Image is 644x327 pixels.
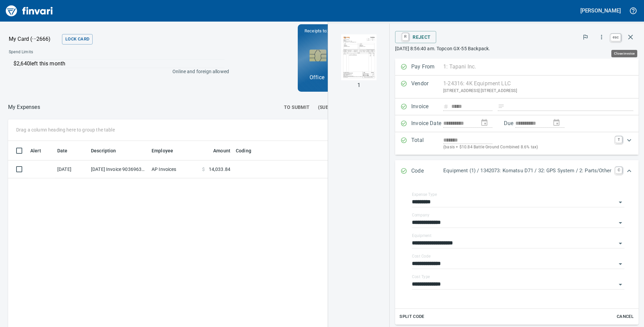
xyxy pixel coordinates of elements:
p: 1 [357,81,360,89]
span: Description [91,147,125,155]
a: T [615,136,622,143]
span: To Submit [284,103,310,112]
span: Spend Limits [9,49,130,56]
span: Employee [152,147,182,155]
p: My Expenses [8,103,40,111]
p: [DATE] 8:56:40 am. Topcon GX-55 Backpack. [395,45,639,52]
span: Date [57,147,68,155]
img: Page 1 [336,34,382,80]
span: Coding [236,147,260,155]
p: Drag a column heading here to group the table [16,126,115,133]
span: Date [57,147,76,155]
nav: breadcrumb [8,103,40,111]
span: Reject [400,31,430,43]
a: R [402,33,409,40]
span: Alert [30,147,41,155]
span: Employee [152,147,173,155]
p: Online and foreign allowed [3,68,229,75]
a: esc [611,34,621,41]
span: Cancel [616,313,634,321]
button: [PERSON_NAME] [579,5,622,16]
a: C [615,167,622,174]
span: Lock Card [65,35,89,43]
button: Cancel [614,311,636,322]
button: Open [616,218,625,228]
span: Amount [204,147,230,155]
p: My Card (···2666) [9,35,59,43]
button: Open [616,259,625,269]
span: 14,033.84 [209,166,230,173]
span: Alert [30,147,50,155]
label: Cost Type [412,275,430,279]
button: RReject [395,31,436,43]
div: Expand [395,182,639,325]
img: Finvari [4,3,55,19]
p: Equipment (1) / 1342073: Komatsu D71 / 32: GPS System / 2: Parts/Other [443,167,611,175]
div: Expand [395,160,639,182]
label: Equipment [412,234,431,238]
label: Company [412,213,429,217]
button: Open [616,198,625,207]
button: Flag [578,30,593,44]
button: Split Code [398,311,426,322]
p: Receipts to: [304,28,409,34]
div: Expand [395,132,639,155]
button: Lock Card [62,34,93,44]
td: AP Invoices [149,160,199,178]
p: (basis + $10.84 Battle Ground Combined 8.6% tax) [443,144,611,151]
button: Open [616,280,625,289]
p: Office [310,73,404,82]
h5: [PERSON_NAME] [580,7,621,14]
td: [DATE] [55,160,88,178]
label: Expense Type [412,192,437,197]
button: Open [616,239,625,248]
td: [DATE] Invoice 90369637 from Topcon Solutions Inc (1-30481) [88,160,149,178]
p: Total [411,136,443,151]
p: $2,640 left this month [13,60,225,68]
span: Description [91,147,116,155]
button: More [594,30,609,44]
span: (Submitted) [318,103,349,112]
p: Code [411,167,443,176]
span: Split Code [399,313,424,321]
span: Coding [236,147,251,155]
label: Cost Code [412,254,430,258]
span: $ [202,166,205,173]
span: Amount [213,147,230,155]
